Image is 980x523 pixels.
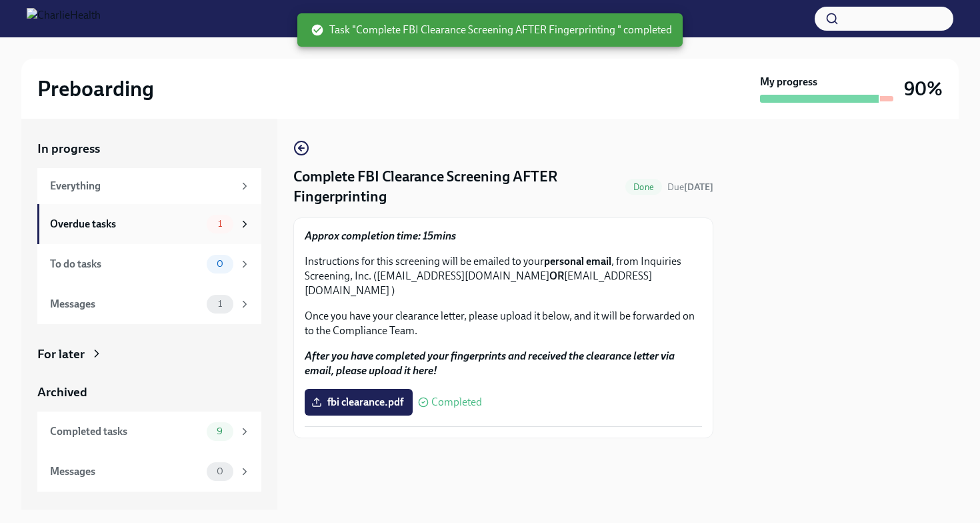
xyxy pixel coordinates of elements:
span: fbi clearance.pdf [314,396,403,409]
img: CharlieHealth [27,8,101,29]
div: Completed tasks [50,424,201,439]
div: To do tasks [50,257,201,272]
p: Instructions for this screening will be emailed to your , from Inquiries Screening, Inc. ([EMAIL_... [305,254,702,298]
a: Messages1 [37,284,261,324]
span: August 14th, 2025 09:00 [667,181,713,193]
strong: [DATE] [684,181,713,193]
label: fbi clearance.pdf [305,389,413,416]
div: Everything [50,179,233,193]
h4: Complete FBI Clearance Screening AFTER Fingerprinting [293,167,620,207]
span: 9 [209,426,231,436]
h3: 90% [904,77,943,101]
strong: personal email [544,255,611,268]
strong: After you have completed your fingerprints and received the clearance letter via email, please up... [305,350,675,377]
span: Due [667,181,713,193]
a: Overdue tasks1 [37,204,261,244]
a: Completed tasks9 [37,412,261,452]
span: 0 [209,259,231,269]
a: For later [37,346,261,363]
a: Everything [37,168,261,204]
span: Done [625,182,662,192]
span: 0 [209,466,231,476]
span: 1 [210,219,230,229]
div: For later [37,346,85,363]
p: Once you have your clearance letter, please upload it below, and it will be forwarded on to the C... [305,309,702,338]
strong: My progress [760,75,817,89]
a: In progress [37,140,261,157]
a: Archived [37,384,261,401]
span: Completed [431,397,482,408]
strong: OR [549,270,564,282]
a: To do tasks0 [37,244,261,284]
a: Messages0 [37,452,261,492]
div: Messages [50,464,201,479]
span: Task "Complete FBI Clearance Screening AFTER Fingerprinting " completed [311,23,672,37]
div: Messages [50,297,201,312]
h2: Preboarding [37,75,154,102]
span: 1 [210,299,230,309]
div: Overdue tasks [50,217,201,231]
strong: Approx completion time: 15mins [305,229,456,242]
